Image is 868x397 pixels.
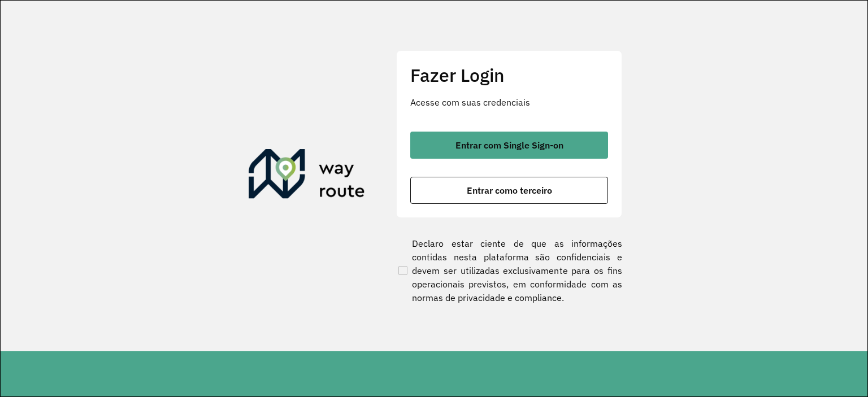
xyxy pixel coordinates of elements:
span: Entrar como terceiro [467,186,552,195]
h2: Fazer Login [410,64,608,86]
button: button [410,177,608,204]
img: Roteirizador AmbevTech [249,149,365,203]
span: Entrar com Single Sign-on [455,141,563,150]
label: Declaro estar ciente de que as informações contidas nesta plataforma são confidenciais e devem se... [396,237,622,304]
p: Acesse com suas credenciais [410,95,608,109]
button: button [410,132,608,159]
